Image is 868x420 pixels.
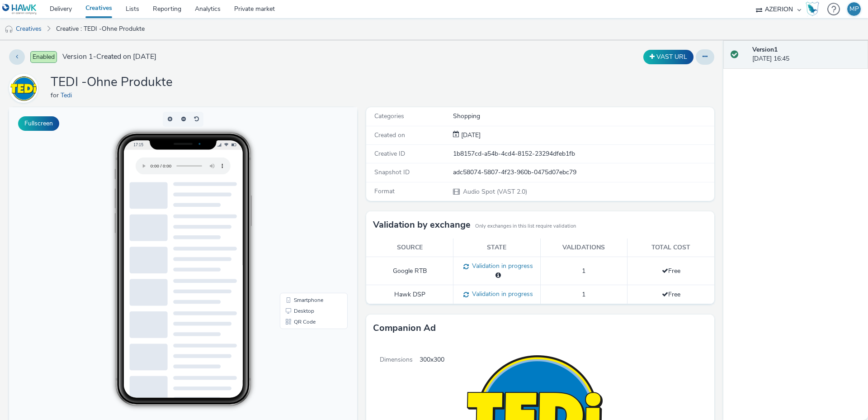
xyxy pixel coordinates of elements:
[30,51,57,63] span: Enabled
[849,2,859,16] div: MP
[366,239,453,257] th: Source
[285,212,307,217] span: QR Code
[469,262,533,270] span: Validation in progress
[643,50,693,64] button: VAST URL
[273,209,337,220] li: QR Code
[582,267,585,275] span: 1
[374,149,405,158] span: Creative ID
[453,168,713,177] div: adc58074-5807-4f23-960b-0475d07ebc79
[51,91,61,100] span: for
[475,223,576,230] small: Only exchanges in this list require validation
[459,131,481,140] div: Creation 07 October 2025, 16:45
[374,168,410,177] span: Snapshot ID
[18,116,59,131] button: Fullscreen
[366,285,453,304] td: Hawk DSP
[52,18,149,40] a: Creative : TEDI -Ohne Produkte
[273,198,337,209] li: Desktop
[453,112,713,121] div: Shopping
[462,187,527,196] span: Audio Spot (VAST 2.0)
[582,290,585,299] span: 1
[453,239,541,257] th: State
[806,2,823,16] a: Hawk Academy
[374,187,395,196] span: Format
[51,74,173,91] h1: TEDI -Ohne Produkte
[374,131,405,139] span: Created on
[62,52,156,62] span: Version 1 - Created on [DATE]
[752,45,861,64] div: [DATE] 16:45
[373,321,436,335] h3: Companion Ad
[366,257,453,285] td: Google RTB
[752,45,778,54] strong: Version 1
[374,112,404,120] span: Categories
[373,218,471,232] h3: Validation by exchange
[285,201,305,206] span: Desktop
[806,2,819,16] img: Hawk Academy
[459,131,481,139] span: [DATE]
[5,25,14,34] img: audio
[9,84,42,92] a: Tedi
[61,91,75,100] a: Tedi
[124,35,134,40] span: 17:15
[627,239,715,257] th: Total cost
[2,4,37,15] img: undefined Logo
[285,190,314,196] span: Smartphone
[641,50,696,64] div: Duplicate the creative as a VAST URL
[662,267,680,275] span: Free
[273,187,337,198] li: Smartphone
[662,290,680,299] span: Free
[10,75,37,101] img: Tedi
[469,290,533,298] span: Validation in progress
[540,239,627,257] th: Validations
[453,149,713,158] div: 1b8157cd-a54b-4cd4-8152-23294dfeb1fb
